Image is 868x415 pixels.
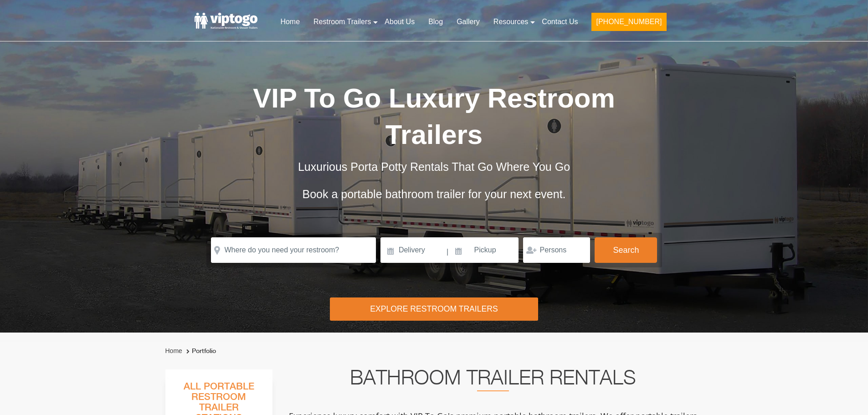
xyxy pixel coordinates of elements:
span: Book a portable bathroom trailer for your next event. [302,188,565,200]
div: Explore Restroom Trailers [330,297,538,321]
a: Resources [487,12,535,32]
li: Portfolio [184,346,216,357]
button: [PHONE_NUMBER] [591,13,666,31]
h2: Bathroom Trailer Rentals [285,369,701,391]
input: Persons [523,237,590,263]
a: About Us [378,12,421,32]
a: [PHONE_NUMBER] [585,12,673,36]
a: Gallery [450,12,487,32]
button: Live Chat [832,379,868,415]
input: Pickup [450,237,519,263]
input: Delivery [380,237,446,263]
button: Search [595,237,657,263]
input: Where do you need your restroom? [211,237,376,263]
span: VIP To Go Luxury Restroom Trailers [253,83,615,150]
a: Home [273,12,307,32]
a: Home [165,347,182,354]
a: Contact Us [535,12,585,32]
a: Blog [421,12,450,32]
span: | [447,237,448,266]
span: Luxurious Porta Potty Rentals That Go Where You Go [298,160,570,173]
a: Restroom Trailers [307,12,378,32]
